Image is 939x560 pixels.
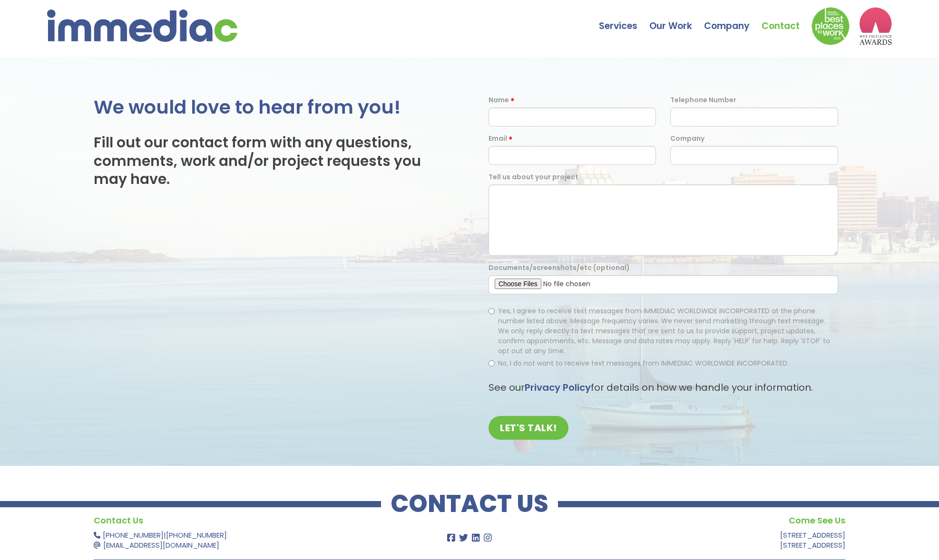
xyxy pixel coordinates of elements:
span: No, I do not want to receive text messages from IMMEDIAC WORLDWIDE INCORPORATED. [498,358,789,368]
label: Company [670,134,704,144]
h2: CONTACT US [381,494,558,513]
img: logo2_wea_nobg.webp [859,7,892,45]
p: | [94,530,400,550]
a: [PHONE_NUMBER] [103,530,164,540]
label: Documents/screenshots/etc (optional) [489,263,630,273]
p: See our for details on how we handle your information. [489,380,838,395]
label: Email [489,134,507,144]
input: Yes, I agree to receive text messages from IMMEDIAC WORLDWIDE INCORPORATED at the phone number li... [489,308,495,314]
a: Contact [762,2,812,36]
h4: Contact Us [94,513,400,528]
span: Yes, I agree to receive text messages from IMMEDIAC WORLDWIDE INCORPORATED at the phone number li... [498,306,830,356]
h3: Fill out our contact form with any questions, comments, work and/or project requests you may have. [94,134,450,189]
a: Our Work [649,2,704,36]
input: LET'S TALK! [489,416,568,440]
label: Name [489,95,509,105]
img: Down [812,7,850,45]
a: [PHONE_NUMBER] [166,530,227,540]
a: Privacy Policy [525,381,591,394]
label: Telephone Number [670,95,736,105]
input: No, I do not want to receive text messages from IMMEDIAC WORLDWIDE INCORPORATED. [489,360,495,367]
a: Services [599,2,649,36]
img: immediac [47,10,237,42]
a: [STREET_ADDRESS][STREET_ADDRESS] [780,530,845,550]
h4: Come See Us [539,513,845,528]
a: [EMAIL_ADDRESS][DOMAIN_NAME] [103,540,219,550]
a: Company [704,2,762,36]
label: Tell us about your project [489,172,578,182]
h2: We would love to hear from you! [94,95,450,119]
